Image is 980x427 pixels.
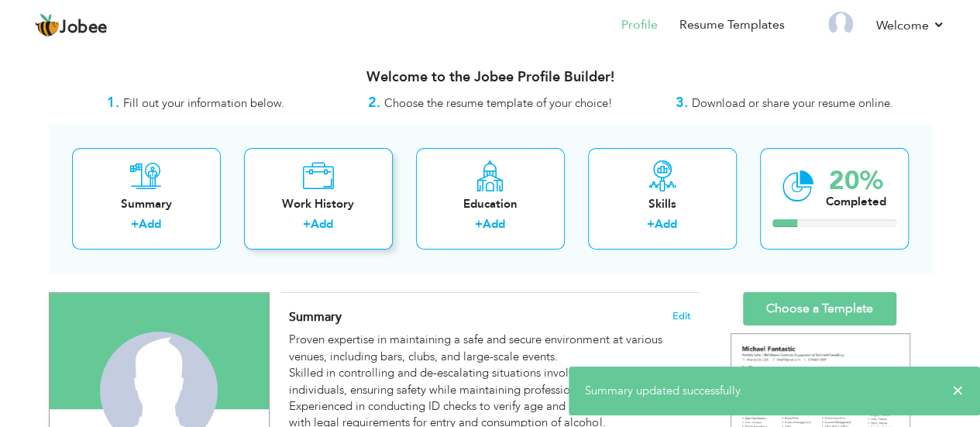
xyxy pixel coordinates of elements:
a: Add [655,216,677,232]
a: Profile [621,16,658,34]
span: Choose the resume template of your choice! [384,95,613,111]
span: Edit [672,311,691,322]
span: Summary updated successfully. [585,383,743,398]
a: Jobee [35,13,108,38]
a: Resume Templates [679,16,785,34]
strong: 2. [368,93,380,112]
label: + [647,216,655,232]
a: Add [311,216,333,232]
img: Profile Img [828,12,853,36]
span: Jobee [60,19,108,36]
label: + [303,216,311,232]
a: Add [139,216,161,232]
div: Work History [256,196,380,212]
span: Download or share your resume online. [692,95,893,111]
h4: Adding a summary is a quick and easy way to highlight your experience and interests. [289,309,690,325]
div: Completed [826,194,886,210]
label: + [131,216,139,232]
a: Welcome [876,16,945,35]
a: Choose a Template [743,292,896,325]
div: Education [428,196,552,212]
span: Fill out your information below. [123,95,284,111]
strong: 1. [107,93,119,112]
label: + [475,216,483,232]
a: Add [483,216,505,232]
strong: 3. [676,93,688,112]
div: Summary [84,196,208,212]
img: jobee.io [35,13,60,38]
h3: Welcome to the Jobee Profile Builder! [49,70,932,85]
span: × [952,383,964,398]
div: Skills [600,196,724,212]
div: 20% [826,168,886,194]
span: Summary [289,308,342,325]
